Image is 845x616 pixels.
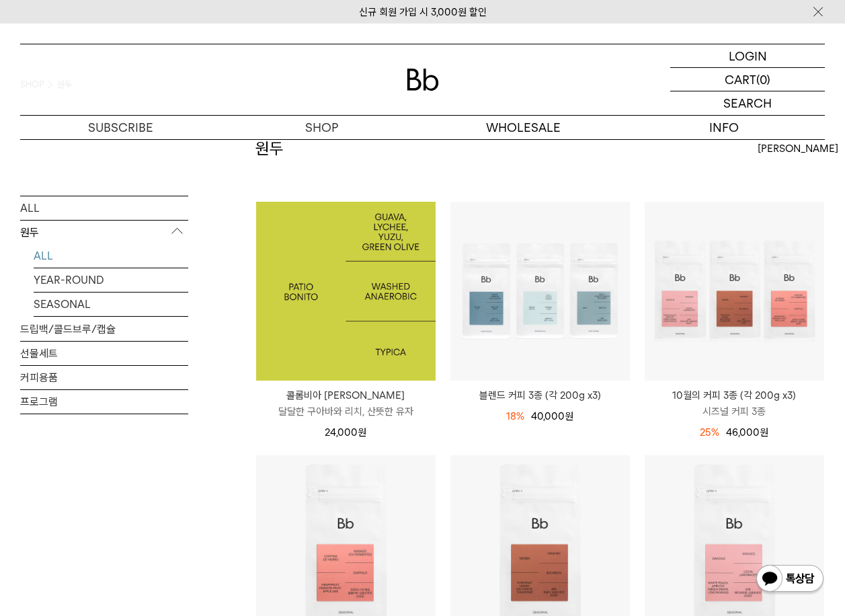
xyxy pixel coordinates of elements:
[700,424,719,440] div: 25%
[423,116,624,139] p: WHOLESALE
[645,202,824,381] img: 10월의 커피 3종 (각 200g x3)
[726,426,768,438] span: 46,000
[20,196,188,219] a: ALL
[450,387,630,403] a: 블렌드 커피 3종 (각 200g x3)
[20,116,221,139] a: SUBSCRIBE
[256,387,436,420] a: 콜롬비아 [PERSON_NAME] 달달한 구아바와 리치, 산뜻한 유자
[256,202,436,381] a: 콜롬비아 파티오 보니토
[725,68,756,91] p: CART
[221,116,422,139] a: SHOP
[256,403,436,420] p: 달달한 구아바와 리치, 산뜻한 유자
[756,68,770,91] p: (0)
[645,387,824,403] p: 10월의 커피 3종 (각 200g x3)
[20,365,188,389] a: 커피용품
[755,564,825,596] img: 카카오톡 채널 1:1 채팅 버튼
[670,68,825,91] a: CART (0)
[758,141,838,157] span: [PERSON_NAME]
[645,403,824,420] p: 시즈널 커피 3종
[20,317,188,340] a: 드립백/콜드브루/캡슐
[723,91,772,115] p: SEARCH
[645,387,824,420] a: 10월의 커피 3종 (각 200g x3) 시즈널 커피 3종
[20,341,188,364] a: 선물세트
[624,116,825,139] p: INFO
[407,69,439,91] img: 로고
[729,44,767,67] p: LOGIN
[256,202,436,381] img: 1000001276_add2_03.jpg
[506,408,524,424] div: 18%
[670,44,825,68] a: LOGIN
[20,220,188,244] p: 원두
[565,410,573,422] span: 원
[359,6,487,18] a: 신규 회원 가입 시 3,000원 할인
[34,292,188,315] a: SEASONAL
[34,268,188,291] a: YEAR-ROUND
[760,426,768,438] span: 원
[256,387,436,403] p: 콜롬비아 [PERSON_NAME]
[450,202,630,381] img: 블렌드 커피 3종 (각 200g x3)
[34,243,188,267] a: ALL
[358,426,366,438] span: 원
[255,137,284,160] h2: 원두
[20,389,188,413] a: 프로그램
[531,410,573,422] span: 40,000
[325,426,366,438] span: 24,000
